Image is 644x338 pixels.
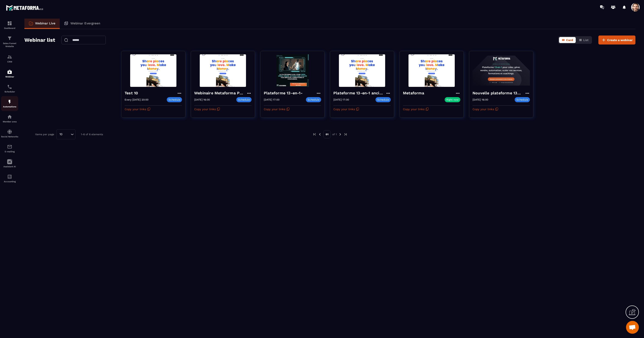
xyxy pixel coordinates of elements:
[236,97,252,102] p: Schedule
[264,98,279,101] p: [DATE] 17:00
[24,36,55,44] h2: Webinar list
[446,98,459,101] p: Right now
[56,129,76,139] div: Search for option
[64,132,70,137] input: Search for option
[1,76,18,78] p: Webinar
[6,4,45,12] img: logo
[313,132,316,136] img: prev
[35,133,54,136] p: Items per page
[1,141,18,156] a: emailemailE-mailing
[344,132,347,136] img: next
[473,90,525,96] h4: Nouvelle plateforme 13-en-1
[1,135,18,138] p: Social Networks
[1,61,18,63] p: CRM
[598,36,635,44] button: Create a webinar
[125,106,151,113] button: Copy your links
[1,150,18,153] p: E-mailing
[7,174,12,179] img: accountant
[7,99,12,104] img: automations
[24,19,60,29] a: Webinar Live
[1,156,18,171] a: Assistant AI
[194,54,252,87] img: webinar-background
[1,33,18,51] a: formationformationSales Funnel Website
[473,106,498,113] button: Copy your links
[338,132,342,136] img: next
[473,54,530,87] img: webinar-background
[1,42,18,48] p: Sales Funnel Website
[7,54,12,59] img: formation
[403,90,426,96] h4: Metaforma
[1,27,18,29] p: Dashboard
[403,54,460,87] img: webinar-background
[264,54,321,87] img: webinar-background
[194,98,210,101] p: [DATE] 16:00
[1,126,18,141] a: social-networksocial-networkSocial Networks
[333,106,359,113] button: Copy your links
[58,132,64,137] span: 10
[194,90,246,96] h4: Webinaire Metaforma Plateforme 13-en-1
[125,54,182,87] img: webinar-background
[1,180,18,183] p: Accounting
[583,38,589,42] span: List
[125,98,148,101] p: Every [DATE] 20:00
[1,111,18,126] a: automationsautomationsMember area
[607,38,633,42] span: Create a webinar
[626,321,639,334] div: Mở cuộc trò chuyện
[1,96,18,111] a: automationsautomationsAutomations
[1,51,18,66] a: formationformationCRM
[7,144,12,149] img: email
[1,105,18,108] p: Automations
[318,132,322,136] img: prev
[1,171,18,186] a: accountantaccountantAccounting
[264,106,290,113] button: Copy your links
[35,21,55,25] p: Webinar Live
[1,165,18,168] p: Assistant AI
[264,90,305,96] h4: Plateforme 13-en-1-
[1,120,18,123] p: Member area
[306,97,321,102] p: Schedule
[1,81,18,96] a: schedulerschedulerScheduler
[323,130,331,138] p: 01
[125,90,140,96] h4: Test 10
[1,90,18,93] p: Scheduler
[167,97,182,102] p: Schedule
[81,133,103,136] p: 1-6 of 6 elements
[515,97,530,102] p: Schedule
[1,66,18,81] a: automationsautomationsWebinar
[473,98,488,101] p: [DATE] 16:00
[7,84,12,89] img: scheduler
[7,21,12,26] img: formation
[403,106,429,113] button: Copy your links
[333,54,391,87] img: webinar-background
[576,37,591,43] button: List
[7,129,12,134] img: social-network
[332,133,337,136] p: of 1
[194,106,220,113] button: Copy your links
[7,69,12,74] img: automations
[70,21,100,25] p: Webinar Evergreen
[1,18,18,33] a: formationformationDashboard
[333,90,386,96] h4: Plateforme 13-en-1 ancien
[559,37,576,43] button: Card
[376,97,391,102] p: Schedule
[566,38,573,42] span: Card
[333,98,349,101] p: [DATE] 17:00
[7,36,12,41] img: formation
[7,114,12,119] img: automations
